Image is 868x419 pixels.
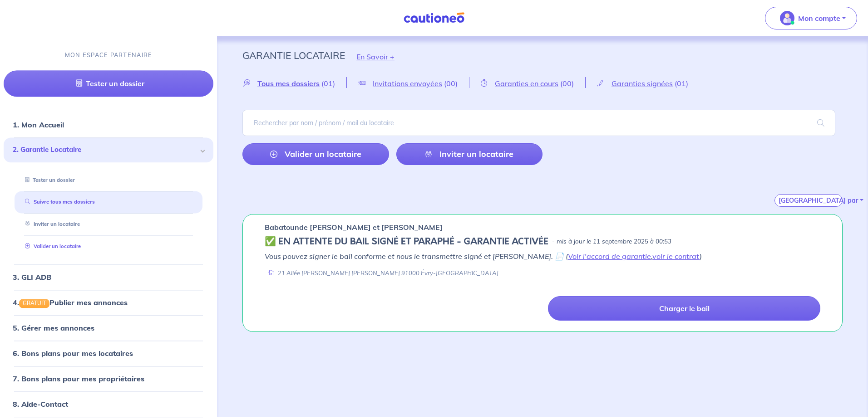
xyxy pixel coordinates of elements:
p: Mon compte [798,13,840,24]
div: 21 Allée [PERSON_NAME] [PERSON_NAME] 91000 Évry-[GEOGRAPHIC_DATA] [265,269,498,278]
a: Invitations envoyées(00) [347,79,469,88]
div: 3. GLI ADB [4,268,213,286]
span: search [806,110,835,136]
p: - mis à jour le 11 septembre 2025 à 00:53 [552,237,671,246]
a: 8. Aide-Contact [13,400,68,409]
a: 7. Bons plans pour mes propriétaires [13,374,144,383]
a: 5. Gérer mes annonces [13,323,94,332]
div: Suivre tous mes dossiers [15,195,202,210]
a: Tester un dossier [21,177,75,183]
div: Valider un locataire [15,239,202,254]
a: Suivre tous mes dossiers [21,199,95,205]
a: Valider un locataire [21,243,81,249]
div: state: CONTRACT-SIGNED, Context: FINISHED,IS-GL-CAUTION [265,236,820,247]
a: Tester un dossier [4,71,213,97]
span: (01) [321,79,335,88]
p: MON ESPACE PARTENAIRE [65,51,153,59]
div: 2. Garantie Locataire [4,138,213,163]
p: Garantie Locataire [242,47,345,63]
a: Inviter un locataire [21,221,80,228]
h5: ✅️️️ EN ATTENTE DU BAIL SIGNÉ ET PARAPHÉ - GARANTIE ACTIVÉE [265,236,548,247]
div: 7. Bons plans pour mes propriétaires [4,370,213,388]
img: Cautioneo [400,12,468,24]
a: Garanties en cours(00) [469,79,585,88]
a: Tous mes dossiers(01) [242,79,346,88]
a: 6. Bons plans pour mes locataires [13,349,133,358]
div: 4.GRATUITPublier mes annonces [4,293,213,312]
a: Inviter un locataire [396,143,543,165]
div: 8. Aide-Contact [4,395,213,413]
span: (01) [675,79,688,88]
img: illu_account_valid_menu.svg [780,11,794,25]
input: Rechercher par nom / prénom / mail du locataire [242,110,835,136]
a: 1. Mon Accueil [13,121,64,130]
button: En Savoir + [345,44,406,70]
a: 3. GLI ADB [13,273,51,282]
button: [GEOGRAPHIC_DATA] par [774,194,843,207]
div: 5. Gérer mes annonces [4,319,213,337]
span: Tous mes dossiers [257,79,320,88]
span: Garanties signées [612,79,673,88]
p: Babatounde [PERSON_NAME] et [PERSON_NAME] [265,222,443,233]
span: 2. Garantie Locataire [13,145,197,156]
a: Garanties signées(01) [586,79,700,88]
a: Voir l'accord de garantie [568,252,651,261]
a: voir le contrat [652,252,700,261]
em: Vous pouvez signer le bail conforme et nous le transmettre signé et [PERSON_NAME]. 📄 ( , ) [265,252,702,261]
span: (00) [560,79,574,88]
a: Charger le bail [548,296,820,321]
span: Invitations envoyées [373,79,442,88]
div: 6. Bons plans pour mes locataires [4,344,213,362]
span: (00) [444,79,458,88]
a: Valider un locataire [242,143,389,165]
p: Charger le bail [659,304,710,313]
div: 1. Mon Accueil [4,116,213,134]
button: illu_account_valid_menu.svgMon compte [765,7,857,29]
div: Tester un dossier [15,173,202,188]
div: Inviter un locataire [15,217,202,232]
a: 4.GRATUITPublier mes annonces [13,298,128,307]
span: Garanties en cours [495,79,558,88]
